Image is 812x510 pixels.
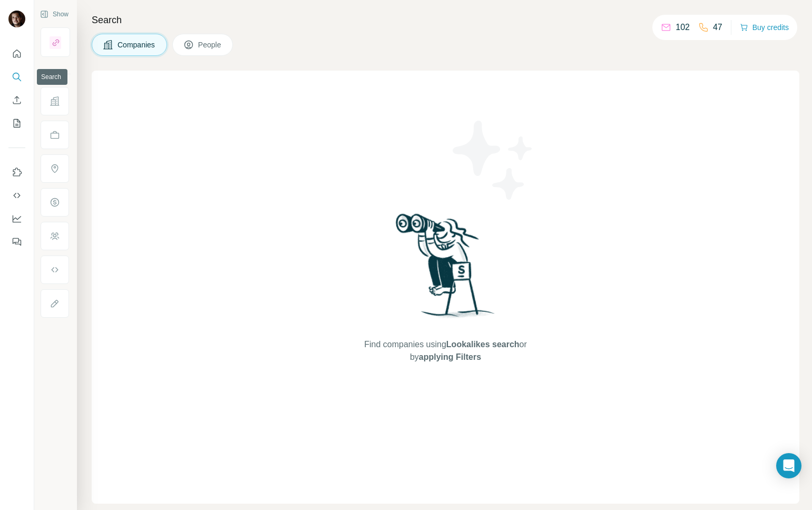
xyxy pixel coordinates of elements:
button: Use Surfe API [8,186,25,205]
span: Lookalikes search [446,340,520,349]
span: Find companies using or by [361,338,530,364]
img: Surfe Illustration - Stars [446,113,541,208]
span: Companies [118,40,156,50]
img: Surfe Illustration - Woman searching with binoculars [391,211,501,328]
p: 102 [676,21,690,34]
span: People [198,40,222,50]
button: Search [8,67,25,86]
span: applying Filters [419,352,481,361]
button: Enrich CSV [8,91,25,110]
button: Quick start [8,44,25,63]
button: Use Surfe on LinkedIn [8,163,25,182]
h4: Search [92,13,799,27]
button: Show [33,6,76,22]
button: My lists [8,114,25,133]
button: Dashboard [8,209,25,228]
button: Feedback [8,232,25,251]
button: Buy credits [740,20,789,35]
p: 47 [713,21,722,34]
div: Open Intercom Messenger [776,453,801,478]
img: Avatar [8,11,25,27]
